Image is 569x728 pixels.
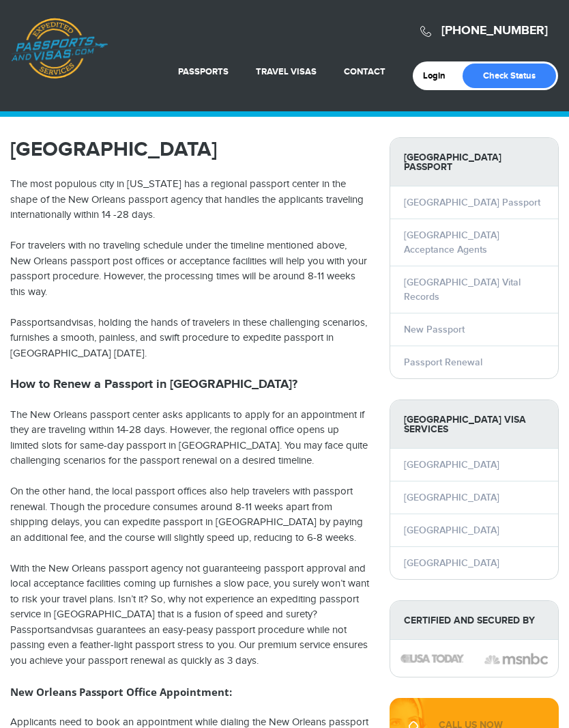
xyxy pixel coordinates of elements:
img: image description [400,654,464,663]
a: [GEOGRAPHIC_DATA] Passport [404,197,540,208]
p: For travelers with no traveling schedule under the timeline mentioned above, New Orleans passport... [10,238,369,300]
strong: [GEOGRAPHIC_DATA] Passport [390,138,558,186]
strong: New Orleans Passport Office Appointment: [10,685,232,699]
h1: [GEOGRAPHIC_DATA] [10,137,369,162]
p: The most populous city in [US_STATE] has a regional passport center in the shape of the New Orlea... [10,177,369,223]
img: image description [484,652,548,666]
p: On the other hand, the local passport offices also help travelers with passport renewal. Though t... [10,484,369,546]
a: New Passport [404,324,465,335]
a: Login [423,70,455,81]
a: [GEOGRAPHIC_DATA] [404,524,499,536]
a: [GEOGRAPHIC_DATA] [404,492,499,503]
p: The New Orleans passport center asks applicants to apply for an appointment if they are traveling... [10,408,369,469]
strong: Certified and Secured by [390,601,558,640]
a: [GEOGRAPHIC_DATA] Vital Records [404,277,521,303]
a: [GEOGRAPHIC_DATA] Acceptance Agents [404,229,499,255]
a: Check Status [463,64,556,88]
a: Passports & [DOMAIN_NAME] [11,18,108,79]
a: Contact [344,66,385,77]
p: Passportsandvisas, holding the hands of travelers in these challenging scenarios, furnishes a smo... [10,316,369,362]
a: [GEOGRAPHIC_DATA] [404,459,499,471]
a: [PHONE_NUMBER] [441,23,548,38]
a: Passports [178,66,229,77]
a: Passport Renewal [404,356,482,368]
strong: How to Renew a Passport in [GEOGRAPHIC_DATA]? [10,377,297,392]
p: With the New Orleans passport agency not guaranteeing passport approval and local acceptance faci... [10,561,369,669]
a: [GEOGRAPHIC_DATA] [404,557,499,569]
a: Travel Visas [256,66,317,77]
strong: [GEOGRAPHIC_DATA] Visa Services [390,400,558,449]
